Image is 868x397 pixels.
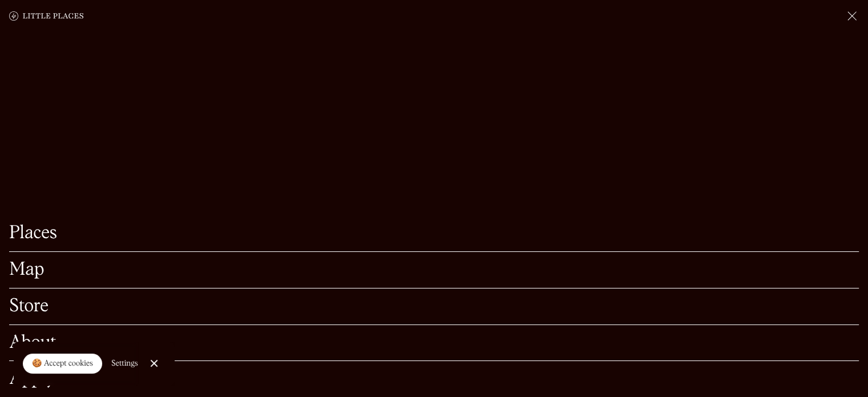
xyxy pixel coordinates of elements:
[9,334,859,352] a: About
[9,224,859,242] a: Places
[9,298,859,315] a: Store
[9,370,859,388] a: Apply
[32,358,93,370] div: 🍪 Accept cookies
[111,359,138,367] div: Settings
[23,354,102,374] a: 🍪 Accept cookies
[154,363,154,364] div: Close Cookie Popup
[111,351,138,376] a: Settings
[143,352,165,375] a: Close Cookie Popup
[9,261,859,279] a: Map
